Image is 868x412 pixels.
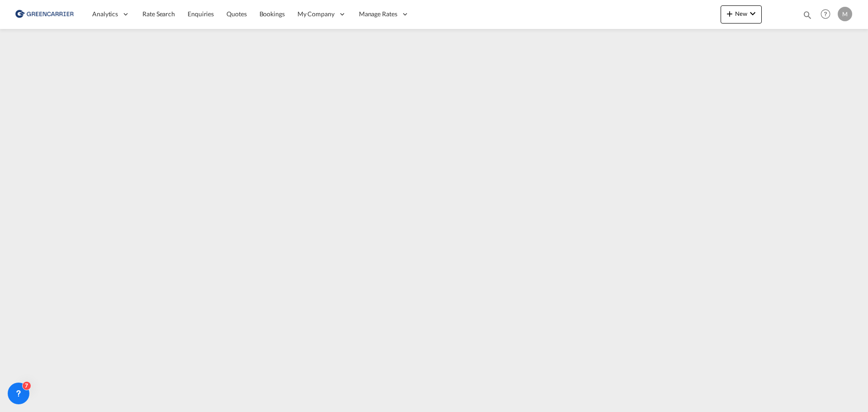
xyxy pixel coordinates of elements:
[721,5,762,24] button: icon-plus 400-fgNewicon-chevron-down
[818,6,838,23] div: Help
[259,10,285,18] span: Bookings
[226,10,246,18] span: Quotes
[838,7,852,21] div: M
[297,9,335,19] span: My Company
[142,10,175,18] span: Rate Search
[802,10,812,20] md-icon: icon-magnify
[802,10,812,24] div: icon-magnify
[747,8,758,19] md-icon: icon-chevron-down
[188,10,214,18] span: Enquiries
[359,9,397,19] span: Manage Rates
[14,4,75,24] img: 176147708aff11ef8735f72d97dca5a8.png
[92,9,118,19] span: Analytics
[724,10,758,17] span: New
[818,6,833,22] span: Help
[724,8,735,19] md-icon: icon-plus 400-fg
